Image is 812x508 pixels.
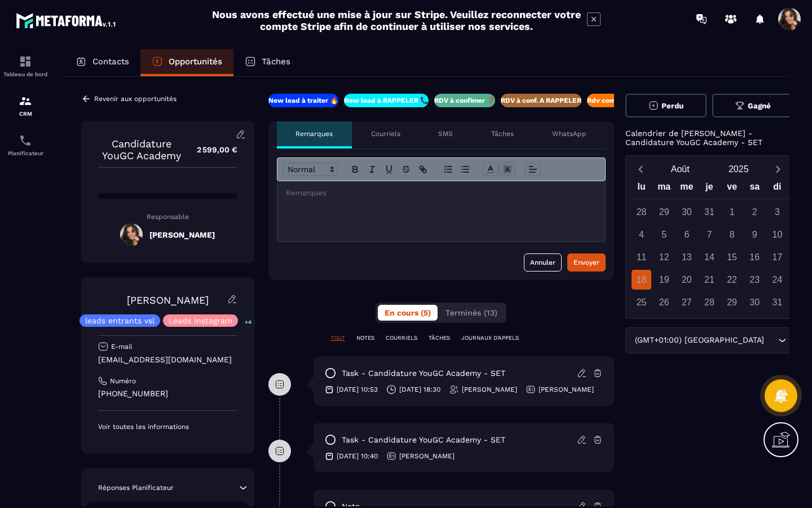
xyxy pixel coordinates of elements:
div: 3 [767,202,787,222]
div: Calendar wrapper [630,179,789,312]
p: [PHONE_NUMBER] [98,388,237,399]
p: task - Candidature YouGC Academy - SET [342,435,505,445]
p: 2 599,00 € [186,139,237,161]
div: 23 [745,270,765,290]
div: 1 [722,202,742,222]
a: Opportunités [140,49,233,76]
button: En cours (5) [378,305,438,321]
button: Terminés (13) [439,305,504,321]
div: 11 [632,247,651,267]
p: RDV à conf. A RAPPELER [501,96,581,105]
p: Revenir aux opportunités [94,95,176,103]
div: 30 [677,202,696,222]
p: NOTES [356,334,374,342]
div: 18 [632,270,651,290]
p: TOUT [330,334,345,342]
p: [DATE] 10:53 [337,385,378,394]
div: 20 [677,270,696,290]
div: 28 [699,292,719,312]
p: JOURNAUX D'APPELS [461,334,519,342]
p: Rdv confirmé ✅ [587,96,641,105]
div: 29 [722,292,742,312]
div: 8 [722,225,742,244]
div: 13 [677,247,696,267]
p: Planificateur [3,150,48,156]
p: [DATE] 10:40 [337,452,378,461]
div: 17 [767,247,787,267]
div: 22 [722,270,742,290]
div: je [698,179,721,199]
div: 15 [722,247,742,267]
div: 31 [699,202,719,222]
p: Opportunités [169,56,222,67]
img: formation [19,94,32,108]
div: 9 [745,225,765,244]
p: Courriels [371,129,400,138]
p: [PERSON_NAME] [539,385,594,394]
div: 10 [767,225,787,244]
p: Remarques [295,129,333,138]
div: 30 [745,292,765,312]
div: 6 [677,225,696,244]
p: Calendrier de [PERSON_NAME] - Candidature YouGC Academy - SET [625,129,794,147]
span: (GMT+01:00) [GEOGRAPHIC_DATA] [633,334,767,347]
img: logo [16,10,117,30]
img: formation [19,55,32,68]
p: Leads Instagram [169,317,232,325]
a: [PERSON_NAME] [127,294,209,306]
p: leads entrants vsl [85,317,155,325]
div: 29 [654,202,674,222]
button: Previous month [630,161,651,177]
div: me [676,179,698,199]
p: task - Candidature YouGC Academy - SET [342,368,505,379]
div: di [766,179,788,199]
div: 2 [745,202,765,222]
p: WhatsApp [552,129,586,138]
button: Annuler [524,253,562,271]
div: ve [721,179,743,199]
div: Calendar days [630,202,789,312]
button: Open months overlay [651,159,710,179]
span: Terminés (13) [445,308,497,317]
p: [DATE] 18:30 [399,385,440,394]
h5: [PERSON_NAME] [149,230,215,239]
div: 7 [699,225,719,244]
p: [PERSON_NAME] [462,385,517,394]
p: Responsable [98,213,237,221]
span: En cours (5) [385,308,431,317]
span: Perdu [661,102,683,110]
div: 4 [632,225,651,244]
p: E-mail [111,342,133,351]
p: Tableau de bord [3,71,48,77]
h2: Nous avons effectué une mise à jour sur Stripe. Veuillez reconnecter votre compte Stripe afin de ... [211,8,581,32]
a: formationformationTableau de bord [3,46,48,86]
button: Next month [768,161,789,177]
div: 21 [699,270,719,290]
div: 31 [767,292,787,312]
button: Gagné [712,94,794,117]
p: [PERSON_NAME] [399,452,454,461]
p: RDV à confimer ❓ [434,96,495,105]
a: Contacts [64,49,140,76]
a: schedulerschedulerPlanificateur [3,125,48,165]
button: Perdu [625,94,707,117]
p: Tâches [262,56,290,67]
div: 25 [632,292,651,312]
div: ma [653,179,676,199]
p: CRM [3,111,48,117]
div: 28 [632,202,651,222]
p: New lead à traiter 🔥 [268,96,338,105]
input: Search for option [767,334,775,347]
div: 19 [654,270,674,290]
div: Envoyer [573,257,599,268]
p: SMS [438,129,453,138]
span: Gagné [748,102,771,110]
div: 24 [767,270,787,290]
div: lu [630,179,653,199]
p: Tâches [491,129,514,138]
p: COURRIELS [386,334,417,342]
div: 26 [654,292,674,312]
div: 14 [699,247,719,267]
div: 5 [654,225,674,244]
p: TÂCHES [429,334,450,342]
